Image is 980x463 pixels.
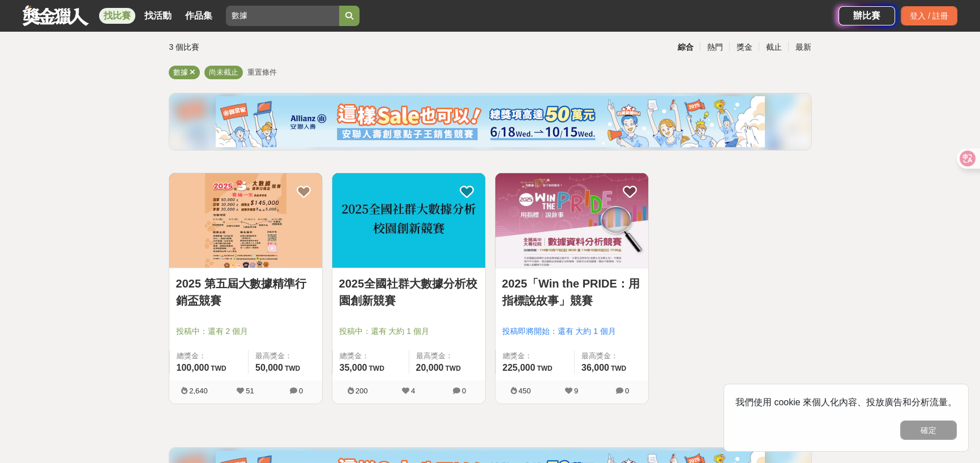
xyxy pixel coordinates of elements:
[247,68,277,76] span: 重置條件
[169,173,322,268] a: Cover Image
[332,173,485,268] img: Cover Image
[537,365,552,372] span: TWD
[411,387,415,395] span: 4
[246,387,254,395] span: 51
[189,387,208,395] span: 2,640
[495,173,648,268] a: Cover Image
[176,325,315,337] span: 投稿中：還有 2 個月
[735,397,957,407] span: 我們使用 cookie 來個人化內容、投放廣告和分析流量。
[670,37,700,57] div: 綜合
[211,365,226,372] span: TWD
[369,365,384,372] span: TWD
[700,37,729,57] div: 熱門
[574,387,578,395] span: 9
[177,363,209,372] span: 100,000
[140,8,176,24] a: 找活動
[339,275,478,309] a: 2025全國社群大數據分析校園創新競賽
[176,275,315,309] a: 2025 第五屆大數據精準行銷盃競賽
[611,365,626,372] span: TWD
[209,68,238,76] span: 尚未截止
[462,387,466,395] span: 0
[416,350,478,362] span: 最高獎金：
[299,387,303,395] span: 0
[169,37,383,57] div: 3 個比賽
[255,363,283,372] span: 50,000
[173,68,188,76] span: 數據
[901,6,957,25] div: 登入 / 註冊
[169,173,322,268] img: Cover Image
[759,37,788,57] div: 截止
[339,325,478,337] span: 投稿中：還有 大約 1 個月
[581,363,609,372] span: 36,000
[445,365,460,372] span: TWD
[502,325,641,337] span: 投稿即將開始：還有 大約 1 個月
[216,96,765,147] img: cf4fb443-4ad2-4338-9fa3-b46b0bf5d316.png
[340,363,367,372] span: 35,000
[495,173,648,268] img: Cover Image
[581,350,641,362] span: 最高獎金：
[255,350,315,362] span: 最高獎金：
[416,363,444,372] span: 20,000
[226,6,339,26] input: 2025 反詐視界—全國影片競賽
[519,387,531,395] span: 450
[340,350,402,362] span: 總獎金：
[838,6,895,25] a: 辦比賽
[625,387,629,395] span: 0
[177,350,241,362] span: 總獎金：
[181,8,217,24] a: 作品集
[503,350,567,362] span: 總獎金：
[502,275,641,309] a: 2025「Win the PRIDE：用指標說故事」競賽
[356,387,368,395] span: 200
[788,37,818,57] div: 最新
[503,363,536,372] span: 225,000
[332,173,485,268] a: Cover Image
[900,421,957,440] button: 確定
[99,8,135,24] a: 找比賽
[285,365,300,372] span: TWD
[729,37,759,57] div: 獎金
